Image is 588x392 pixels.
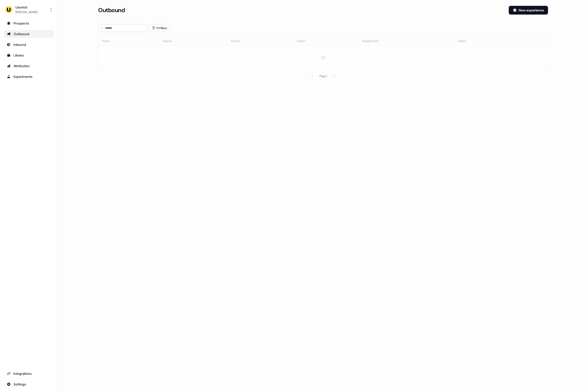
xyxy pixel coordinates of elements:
a: Go to prospects [4,19,54,27]
button: New experience [509,6,548,15]
button: 0 Filters [149,24,170,32]
div: Userled [16,5,37,10]
div: Attribution [7,64,51,68]
a: Go to templates [4,51,54,59]
a: Go to integrations [4,380,54,388]
a: Go to attribution [4,62,54,70]
h3: Outbound [98,7,125,14]
div: Library [7,53,51,58]
a: Go to integrations [4,370,54,377]
div: [PERSON_NAME] [16,10,37,15]
a: Go to experiments [4,73,54,80]
div: Outbound [7,32,51,36]
div: Integrations [7,371,51,376]
div: Experiments [7,74,51,79]
button: Userled[PERSON_NAME] [4,4,54,16]
div: Prospects [7,21,51,26]
a: Go to outbound experience [4,30,54,38]
div: Inbound [7,42,51,47]
div: Settings [7,382,51,387]
a: Go to Inbound [4,41,54,48]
